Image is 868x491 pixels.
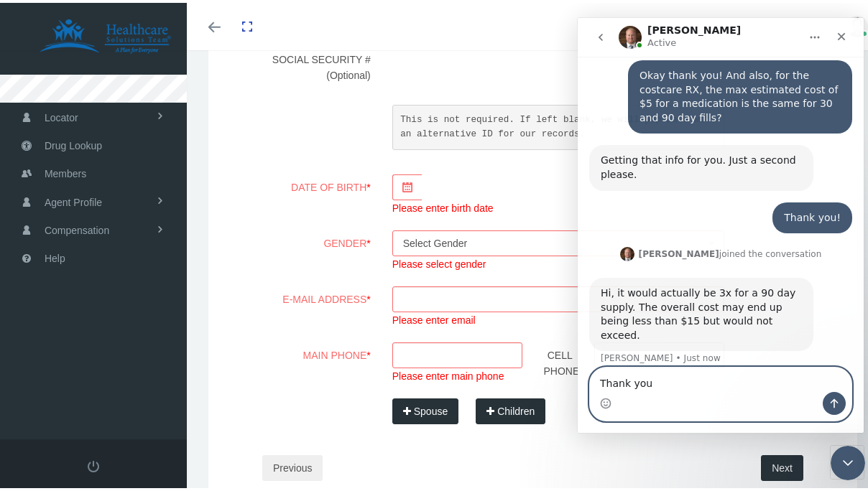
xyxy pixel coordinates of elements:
span: Help [45,242,65,269]
img: HEALTHCARE SOLUTIONS TEAM, LLC [19,16,191,52]
label: Gender [230,228,382,269]
button: Children [476,396,545,421]
span: Agent Profile [45,186,102,213]
span: Compensation [45,214,109,241]
span: Please select gender [392,256,486,267]
button: Next [761,452,803,478]
label: Cell Phone [533,340,583,380]
span: Please enter birth date [392,200,494,211]
iframe: Intercom live chat [578,15,864,430]
label: Main Phone [230,340,382,381]
img: user-placeholder.jpg [846,13,868,34]
pre: This is not required. If left blank, we will populate with an alternative ID for our records. [392,102,724,147]
span: Members [45,157,86,184]
span: Drug Lookup [45,129,102,156]
span: Locator [45,101,78,128]
span: Please enter email [392,312,476,323]
button: Spouse [392,396,458,421]
label: Date of Birth [230,172,382,213]
label: E-mail Address [230,284,382,325]
button: Previous [262,452,323,478]
iframe: Intercom live chat [831,443,865,477]
span: Please enter main phone [392,368,504,379]
label: SOCIAL SECURITY # (Optional) [230,44,382,85]
span: Select Gender [403,235,468,246]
